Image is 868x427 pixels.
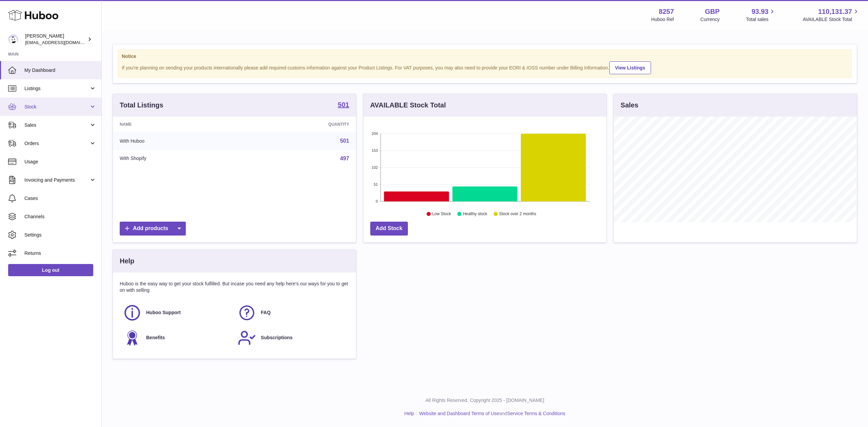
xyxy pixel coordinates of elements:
span: AVAILABLE Stock Total [803,16,860,23]
div: Huboo Ref [651,16,674,23]
a: Log out [8,264,93,276]
span: Total sales [746,16,776,23]
a: Huboo Support [123,304,231,322]
a: View Listings [609,61,651,74]
span: Subscriptions [261,334,292,341]
span: [EMAIL_ADDRESS][DOMAIN_NAME] [25,40,100,45]
text: 153 [372,148,378,152]
a: Help [405,411,414,416]
span: FAQ [261,309,271,316]
text: 102 [372,165,378,169]
th: Quantity [244,117,356,132]
h3: AVAILABLE Stock Total [370,101,446,110]
text: 204 [372,131,378,136]
text: Healthy stock [463,212,488,217]
span: 93.93 [751,7,768,16]
strong: Notice [122,53,848,60]
p: All Rights Reserved. Copyright 2025 - [DOMAIN_NAME] [107,397,863,404]
span: Orders [24,140,89,147]
span: Sales [24,122,89,128]
div: If you're planning on sending your products internationally please add required customs informati... [122,60,848,74]
h3: Total Listings [120,101,163,110]
p: Huboo is the easy way to get your stock fulfilled. But incase you need any help here's our ways f... [120,281,349,293]
text: Stock over 2 months [499,212,536,217]
strong: GBP [705,7,719,16]
a: FAQ [238,304,346,322]
span: Channels [24,213,96,220]
span: Huboo Support [146,309,181,316]
span: My Dashboard [24,67,96,74]
strong: 8257 [659,7,674,16]
span: Settings [24,232,96,238]
li: and [417,410,565,417]
text: Low Stock [432,212,451,217]
h3: Help [120,257,134,266]
text: 51 [374,182,378,186]
span: Stock [24,104,89,110]
img: don@skinsgolf.com [8,34,18,44]
span: Listings [24,85,89,92]
span: 110,131.37 [818,7,852,16]
span: Usage [24,159,96,165]
div: [PERSON_NAME] [25,33,86,46]
text: 0 [376,199,378,203]
span: Invoicing and Payments [24,177,89,183]
a: 110,131.37 AVAILABLE Stock Total [803,7,860,23]
td: With Huboo [113,132,244,150]
a: Benefits [123,329,231,347]
a: Add products [120,222,186,236]
a: 501 [338,101,349,109]
strong: 501 [338,101,349,108]
span: Cases [24,195,96,202]
a: Add Stock [370,222,408,236]
th: Name [113,117,244,132]
a: 93.93 Total sales [746,7,776,23]
a: 501 [340,138,349,144]
a: Subscriptions [238,329,346,347]
a: Service Terms & Conditions [507,411,566,416]
a: 497 [340,156,349,161]
h3: Sales [620,101,638,110]
a: Website and Dashboard Terms of Use [419,411,499,416]
td: With Shopify [113,150,244,167]
span: Returns [24,250,96,257]
span: Benefits [146,334,165,341]
div: Currency [701,16,720,23]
